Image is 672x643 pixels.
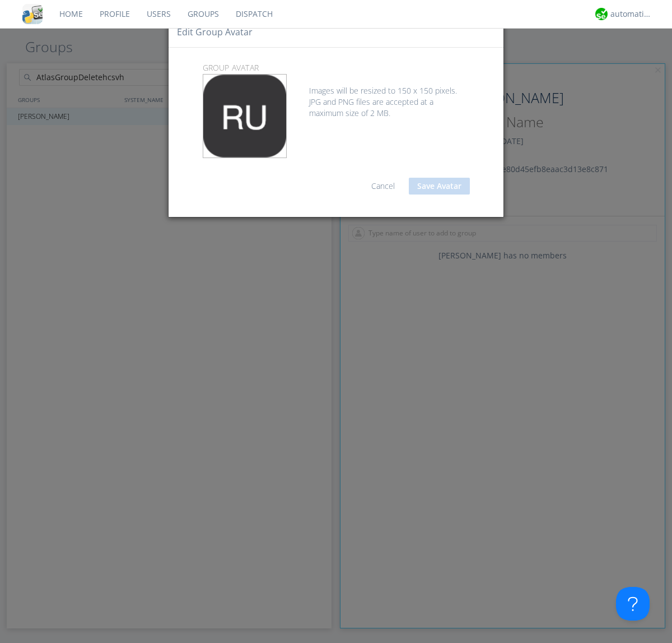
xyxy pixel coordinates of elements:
[22,4,43,24] img: cddb5a64eb264b2086981ab96f4c1ba7
[371,181,395,191] a: Cancel
[194,62,478,74] p: group Avatar
[595,8,608,20] img: d2d01cd9b4174d08988066c6d424eccd
[177,26,253,39] h4: Edit group Avatar
[203,75,286,158] img: 373638.png
[203,74,470,119] div: Images will be resized to 150 x 150 pixels. JPG and PNG files are accepted at a maximum size of 2...
[610,8,652,20] div: automation+atlas
[409,178,470,195] button: Save Avatar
